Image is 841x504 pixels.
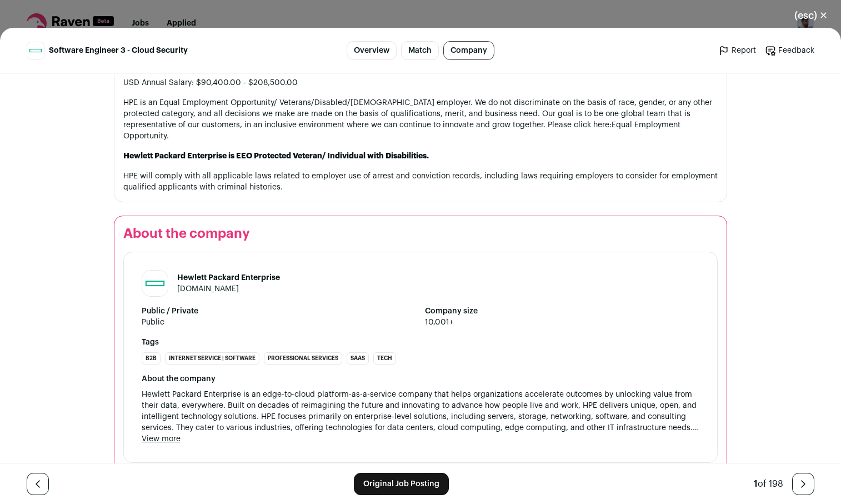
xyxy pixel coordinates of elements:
[123,97,718,142] p: HPE is an Equal Employment Opportunity/ Veterans/Disabled/[DEMOGRAPHIC_DATA] employer. We do not ...
[123,225,718,243] h2: About the company
[142,373,699,385] div: About the company
[718,45,756,56] a: Report
[373,352,396,365] li: Tech
[142,433,181,445] button: View more
[142,317,416,328] span: Public
[123,152,429,160] strong: Hewlett Packard Enterprise is EEO Protected Veteran/ Individual with Disabilities.
[165,352,259,365] li: Internet Service | Software
[142,389,699,433] span: Hewlett Packard Enterprise is an edge-to-cloud platform-as-a-service company that helps organizat...
[142,352,161,365] li: B2B
[347,41,397,60] a: Overview
[765,45,814,56] a: Feedback
[177,285,239,293] a: [DOMAIN_NAME]
[142,306,416,317] strong: Public / Private
[123,77,718,88] p: USD Annual Salary: $90,400.00 - $208,500.00
[142,271,168,296] img: 841e9c558b8882e15a7c28ada3d396a58bec380d3632d258217f918c9bbaa3d8.jpg
[425,317,699,328] span: 10,001+
[123,171,718,193] p: HPE will comply with all applicable laws related to employer use of arrest and conviction records...
[443,41,494,60] a: Company
[27,42,44,59] img: 841e9c558b8882e15a7c28ada3d396a58bec380d3632d258217f918c9bbaa3d8.jpg
[754,480,758,488] span: 1
[264,352,342,365] li: Professional Services
[49,45,188,56] span: Software Engineer 3 - Cloud Security
[781,3,841,28] button: Close modal
[401,41,439,60] a: Match
[354,473,449,495] a: Original Job Posting
[754,477,783,491] div: of 198
[347,352,369,365] li: SaaS
[142,337,699,348] strong: Tags
[177,272,280,283] h1: Hewlett Packard Enterprise
[425,306,699,317] strong: Company size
